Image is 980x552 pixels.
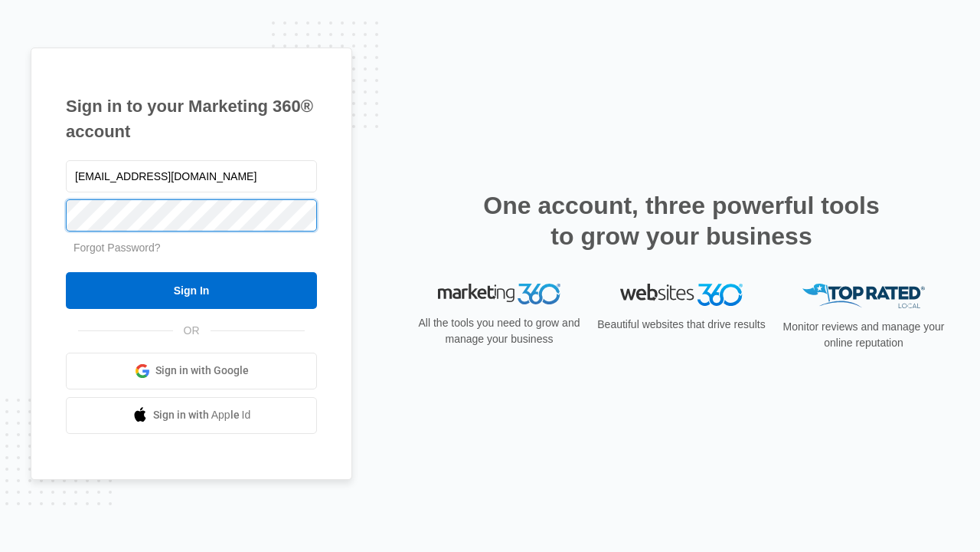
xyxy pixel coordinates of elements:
[73,242,161,254] a: Forgot Password?
[155,363,249,379] span: Sign in with Google
[620,284,743,306] img: Websites 360
[66,353,317,389] a: Sign in with Google
[66,397,317,434] a: Sign in with Apple Id
[479,190,884,251] h2: One account, three powerful tools to grow your business
[778,319,949,351] p: Monitor reviews and manage your online reputation
[66,272,317,309] input: Sign In
[66,94,317,144] h1: Sign in to your Marketing 360® account
[66,160,317,192] input: Email
[413,315,585,347] p: All the tools you need to grow and manage your business
[438,284,560,305] img: Marketing 360
[596,317,767,333] p: Beautiful websites that drive results
[802,284,925,309] img: Top Rated Local
[173,323,211,339] span: OR
[153,407,251,423] span: Sign in with Apple Id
